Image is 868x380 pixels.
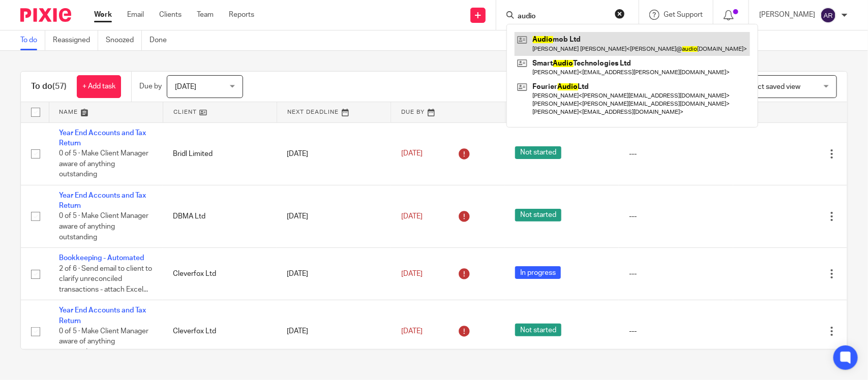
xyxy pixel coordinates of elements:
[59,130,146,147] a: Year End Accounts and Tax Return
[20,8,71,22] img: Pixie
[629,326,723,336] div: ---
[163,185,277,247] td: DBMA Ltd
[515,209,561,221] span: Not started
[229,10,254,20] a: Reports
[127,10,144,20] a: Email
[59,255,144,262] a: Bookkeeping - Automated
[31,81,67,92] h1: To do
[277,185,391,247] td: [DATE]
[517,12,608,21] input: Search
[163,122,277,185] td: Bridl Limited
[175,83,196,90] span: [DATE]
[139,81,162,91] p: Due by
[20,30,45,50] a: To do
[743,83,800,90] span: Select saved view
[59,328,148,356] span: 0 of 5 · Make Client Manager aware of anything outstanding
[401,150,423,157] span: [DATE]
[277,122,391,185] td: [DATE]
[629,149,723,159] div: ---
[59,213,148,241] span: 0 of 5 · Make Client Manager aware of anything outstanding
[615,9,625,19] button: Clear
[77,75,121,98] a: + Add task
[401,213,423,220] span: [DATE]
[149,30,174,50] a: Done
[820,7,836,23] img: svg%3E
[59,307,146,324] a: Year End Accounts and Tax Return
[515,324,561,336] span: Not started
[197,10,214,20] a: Team
[401,270,423,277] span: [DATE]
[401,328,423,335] span: [DATE]
[277,248,391,300] td: [DATE]
[277,300,391,363] td: [DATE]
[163,300,277,363] td: Cleverfox Ltd
[59,192,146,209] a: Year End Accounts and Tax Return
[52,82,67,90] span: (57)
[159,10,182,20] a: Clients
[515,146,561,159] span: Not started
[163,248,277,300] td: Cleverfox Ltd
[59,265,152,293] span: 2 of 6 · Send email to client to clarify unreconciled transactions - attach Excel...
[106,30,142,50] a: Snoozed
[664,11,703,18] span: Get Support
[515,266,561,279] span: In progress
[53,30,98,50] a: Reassigned
[94,10,112,20] a: Work
[759,10,815,20] p: [PERSON_NAME]
[629,269,723,279] div: ---
[59,150,148,178] span: 0 of 5 · Make Client Manager aware of anything outstanding
[629,211,723,221] div: ---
